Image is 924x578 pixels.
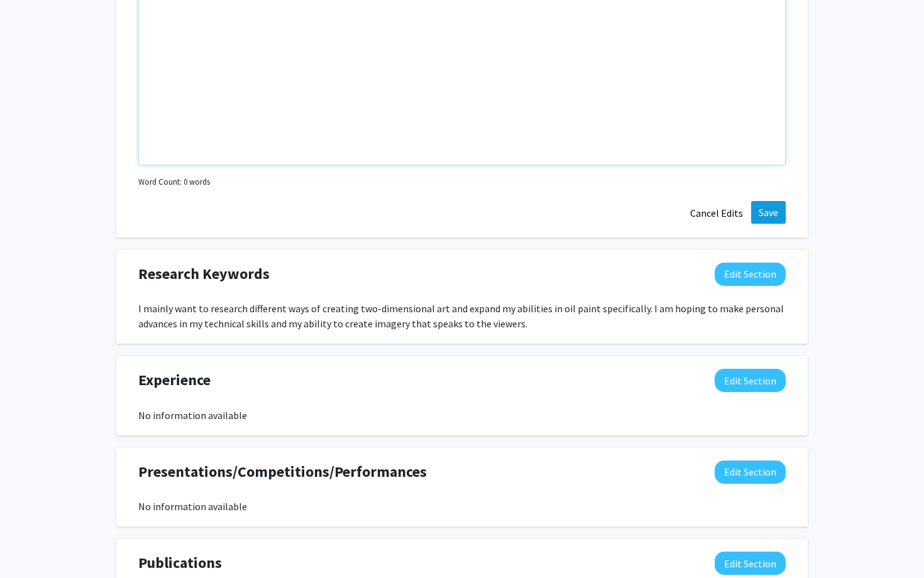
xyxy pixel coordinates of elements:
div: I mainly want to research different ways of creating two-dimensional art and expand my abilities ... [138,301,786,331]
button: Edit Research Keywords [715,263,786,286]
iframe: Chat [9,521,53,569]
button: Edit Experience [715,369,786,392]
span: Research Keywords [138,263,270,285]
button: Save [751,201,786,224]
span: Experience [138,369,211,391]
span: Publications [138,552,222,574]
small: Word Count: 0 words [138,176,210,188]
button: Cancel Edits [682,201,751,225]
div: No information available [138,499,786,514]
span: Presentations/Competitions/Performances [138,461,427,483]
button: Edit Publications [715,552,786,575]
button: Edit Presentations/Competitions/Performances [715,461,786,484]
div: No information available [138,408,786,423]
